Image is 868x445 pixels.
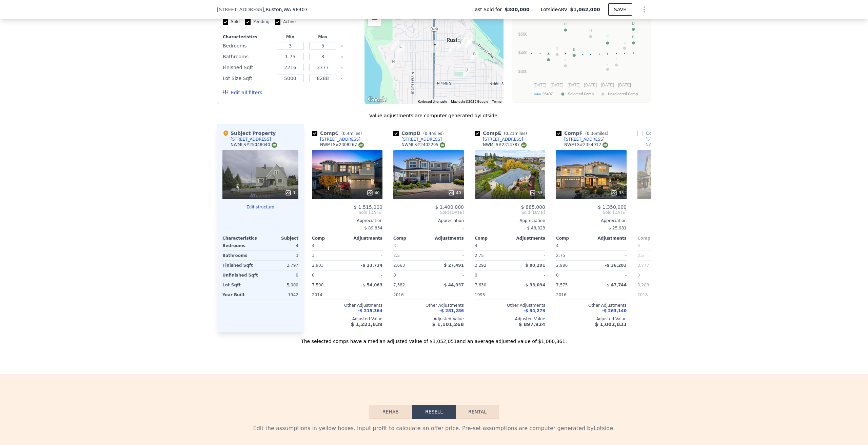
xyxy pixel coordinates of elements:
div: - [430,270,464,280]
div: Comp [393,236,429,241]
text: [DATE] [584,83,597,87]
div: Unfinished Sqft [222,270,259,280]
button: Show Options [637,3,651,16]
span: 0 [393,273,396,278]
span: $ 80,291 [525,263,545,268]
text: C [564,22,567,26]
div: - [511,251,545,260]
span: $300,000 [505,6,530,13]
div: 4 [262,241,298,250]
div: Comp D [393,130,447,137]
span: Sold [DATE] [312,210,382,215]
span: Lotside ARV [541,6,570,13]
div: 0 [262,270,298,280]
text: Unselected Comp [608,92,638,96]
img: NWMLS Logo [272,142,277,148]
span: $ 1,515,000 [354,204,382,210]
span: 0 [475,273,477,278]
span: 0 [312,273,315,278]
div: Appreciation [475,218,545,223]
div: Bathrooms [223,52,273,61]
span: , Ruston [264,6,308,13]
img: NWMLS Logo [440,142,445,148]
text: I [616,57,617,61]
div: 2.5 [637,251,671,260]
text: [DATE] [568,83,580,87]
span: -$ 281,286 [439,308,464,313]
text: [DATE] [534,83,547,87]
img: Google [366,95,389,104]
span: 3,777 [637,263,649,268]
input: Pending [245,19,251,25]
button: Edit structure [222,204,298,210]
span: 0 [637,273,640,278]
div: Other Adjustments [393,303,464,308]
a: [STREET_ADDRESS] [393,137,442,142]
div: 2014 [312,290,346,300]
span: 4 [475,243,477,248]
div: NWMLS # 2354912 [564,142,608,148]
div: Max [308,34,338,40]
div: Appreciation [312,218,382,223]
div: 4950 N Lexington St [389,37,401,54]
div: Adjusted Value [312,316,382,322]
div: 5013 N Villard St [462,35,475,52]
span: $ 1,002,833 [595,322,627,327]
a: Open this area in Google Maps (opens a new window) [366,95,389,104]
text: B [632,35,634,39]
text: E [573,47,575,52]
div: 5,000 [262,280,298,290]
span: -$ 44,937 [442,283,464,287]
div: Other Adjustments [637,303,708,308]
text: L [624,40,626,44]
text: 98407 [542,92,553,96]
div: Characteristics [223,34,273,40]
div: [STREET_ADDRESS] [320,137,360,142]
span: $ 897,924 [519,322,545,327]
span: Sold [DATE] [556,210,627,215]
text: D [632,21,635,25]
span: 0.4 [343,131,349,136]
div: - [393,223,464,233]
span: Sold [DATE] [475,210,545,215]
div: - [430,241,464,250]
div: - [593,251,627,260]
div: 2.75 [475,251,509,260]
div: Appreciation [637,218,708,223]
div: Adjusted Value [556,316,627,322]
div: Comp [556,236,591,241]
a: [STREET_ADDRESS] [312,137,360,142]
span: $ 89,834 [364,226,382,230]
div: Other Adjustments [475,303,545,308]
div: - [593,241,627,250]
div: NWMLS # 2314787 [483,142,527,148]
div: [STREET_ADDRESS] [483,137,523,142]
div: 5415 N Court St [447,39,459,56]
img: NWMLS Logo [603,142,608,148]
div: [STREET_ADDRESS] [564,137,605,142]
div: 40 [448,189,461,196]
text: Selected Comp [568,92,594,96]
span: 8,288 [637,283,649,287]
label: Pending [245,19,270,25]
div: Comp E [475,130,530,137]
span: Sold [DATE] [637,210,708,215]
div: 3 [262,251,298,260]
span: Sold [DATE] [393,210,464,215]
text: $300 [518,69,528,74]
div: Adjustments [429,236,464,241]
div: Adjustments [591,236,627,241]
div: NWMLS # 2308267 [320,142,364,148]
text: G [556,46,559,50]
div: - [593,270,627,280]
span: 0.36 [587,131,596,136]
div: 1942 [262,290,298,300]
div: 2016 [393,290,427,300]
div: Year Built [222,290,259,300]
div: Bedrooms [223,41,273,50]
span: $ 1,400,000 [435,204,464,210]
span: 2,903 [312,263,323,268]
a: [STREET_ADDRESS] [475,137,523,142]
div: 5011 N Villard St [462,36,475,53]
span: ( miles) [339,131,364,136]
